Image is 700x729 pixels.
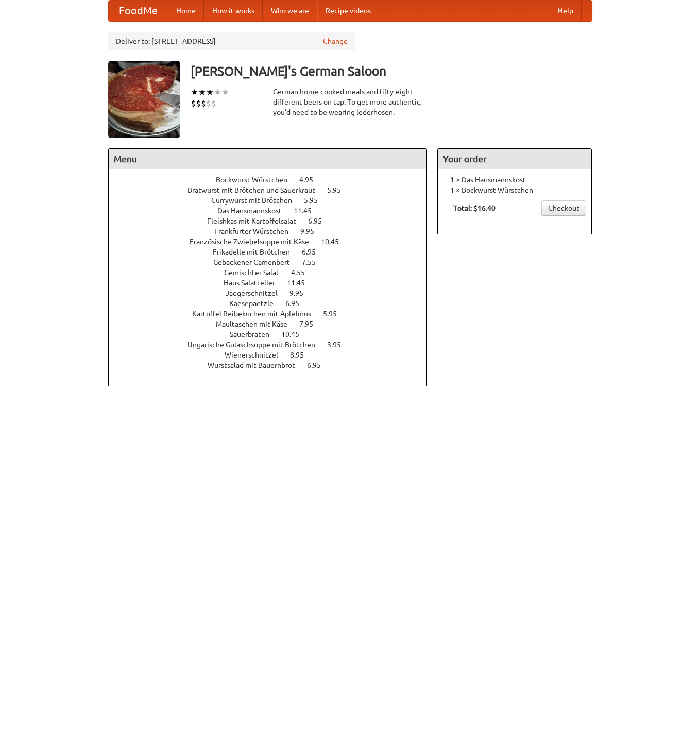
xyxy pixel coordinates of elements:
span: 6.95 [285,299,310,308]
a: Kaesepaetzle 6.95 [229,299,318,308]
span: Currywurst mit Brötchen [211,196,302,205]
span: 11.45 [287,279,315,287]
a: Ungarische Gulaschsuppe mit Brötchen 3.95 [187,341,360,349]
a: Haus Salatteller 11.45 [224,279,324,287]
h3: [PERSON_NAME]'s German Saloon [191,61,592,81]
span: Gebackener Camenbert [213,258,300,266]
span: Frikadelle mit Brötchen [213,248,300,256]
span: 7.55 [302,258,326,266]
a: Currywurst mit Brötchen 5.95 [211,196,337,205]
span: Fleishkas mit Kartoffelsalat [207,217,306,225]
a: Wurstsalad mit Bauernbrot 6.95 [208,361,340,369]
li: $ [206,98,211,109]
span: Bockwurst Würstchen [216,176,298,184]
li: 1 × Das Hausmannskost [443,175,586,185]
span: Französische Zwiebelsuppe mit Käse [190,238,319,246]
span: Bratwurst mit Brötchen und Sauerkraut [187,186,326,194]
li: $ [201,98,206,109]
span: 10.45 [281,330,310,338]
li: ★ [191,87,198,98]
h4: Your order [438,149,591,169]
div: German home-cooked meals and fifty-eight different beers on tap. To get more authentic, you'd nee... [273,87,428,117]
li: $ [211,98,216,109]
a: Bockwurst Würstchen 4.95 [216,176,332,184]
li: $ [196,98,201,109]
span: 10.45 [321,238,349,246]
b: Total: $16.40 [453,204,496,212]
span: 9.95 [300,227,325,235]
span: 5.95 [304,196,328,205]
span: Maultaschen mit Käse [216,320,298,328]
li: ★ [214,87,221,98]
span: Wienerschnitzel [225,351,288,359]
a: How it works [204,1,263,21]
a: Checkout [541,200,586,216]
a: Gebackener Camenbert 7.55 [213,258,335,266]
a: Gemischter Salat 4.55 [224,268,324,277]
a: Jaegerschnitzel 9.95 [226,289,322,297]
a: Maultaschen mit Käse 7.95 [216,320,332,328]
li: $ [191,98,196,109]
span: 6.95 [307,361,331,369]
span: Frankfurter Würstchen [214,227,299,235]
li: ★ [221,87,229,98]
span: 6.95 [308,217,332,225]
span: 3.95 [327,341,351,349]
a: Recipe videos [317,1,379,21]
a: Who we are [263,1,317,21]
span: Jaegerschnitzel [226,289,288,297]
li: ★ [198,87,206,98]
a: Help [550,1,582,21]
li: ★ [206,87,214,98]
a: Home [168,1,204,21]
span: 5.95 [323,310,347,318]
img: angular.jpg [108,61,180,138]
span: Wurstsalad mit Bauernbrot [208,361,305,369]
li: 1 × Bockwurst Würstchen [443,185,586,195]
span: Das Hausmannskost [217,207,292,215]
span: Haus Salatteller [224,279,285,287]
a: Change [323,36,348,46]
a: Das Hausmannskost 11.45 [217,207,331,215]
span: 6.95 [302,248,326,256]
a: FoodMe [109,1,168,21]
a: Wienerschnitzel 8.95 [225,351,323,359]
a: Frikadelle mit Brötchen 6.95 [213,248,335,256]
span: Kartoffel Reibekuchen mit Apfelmus [192,310,321,318]
span: Gemischter Salat [224,268,289,277]
span: Kaesepaetzle [229,299,284,308]
a: Sauerbraten 10.45 [230,330,318,338]
span: Sauerbraten [230,330,280,338]
h4: Menu [109,149,427,169]
a: Bratwurst mit Brötchen und Sauerkraut 5.95 [187,186,360,194]
a: Kartoffel Reibekuchen mit Apfelmus 5.95 [192,310,356,318]
a: Fleishkas mit Kartoffelsalat 6.95 [207,217,341,225]
a: Frankfurter Würstchen 9.95 [214,227,333,235]
span: 9.95 [289,289,314,297]
span: 4.95 [299,176,323,184]
div: Deliver to: [STREET_ADDRESS] [108,32,355,50]
span: 7.95 [299,320,323,328]
span: 8.95 [290,351,314,359]
span: Ungarische Gulaschsuppe mit Brötchen [187,341,326,349]
span: 11.45 [294,207,322,215]
span: 5.95 [327,186,351,194]
span: 4.55 [291,268,315,277]
a: Französische Zwiebelsuppe mit Käse 10.45 [190,238,358,246]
